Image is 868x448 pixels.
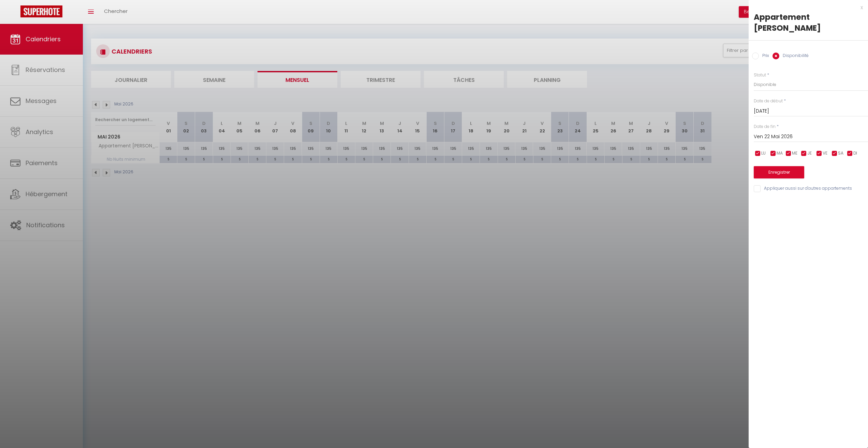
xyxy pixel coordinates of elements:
label: Disponibilité [779,53,809,60]
span: MA [777,150,783,157]
button: Enregistrer [754,166,804,178]
label: Statut [754,72,766,78]
span: JE [807,150,812,157]
span: ME [792,150,797,157]
span: VE [823,150,827,157]
div: x [749,3,863,12]
label: Date de début [754,98,783,104]
label: Prix [759,53,769,60]
div: Appartement [PERSON_NAME] [754,12,863,33]
span: DI [853,150,857,157]
span: SA [838,150,843,157]
label: Date de fin [754,124,776,130]
span: LU [761,150,766,157]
